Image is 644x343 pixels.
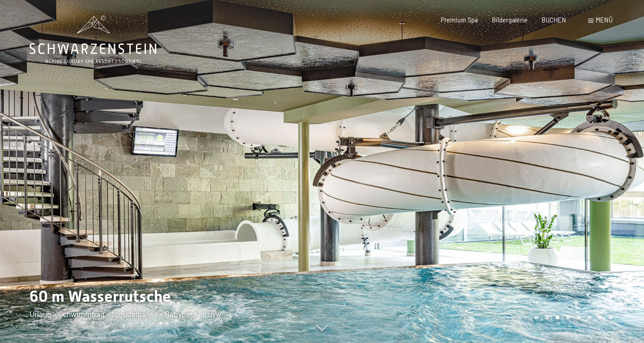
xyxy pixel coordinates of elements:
[576,315,581,320] div: Carousel Page 5
[555,315,560,320] div: Carousel Page 3 (Current Slide)
[531,315,612,320] div: Carousel Pagination
[608,315,613,320] div: Carousel Page 8
[441,16,478,24] a: Premium Spa
[596,16,613,24] span: Menü
[597,315,602,320] div: Carousel Page 7
[566,315,570,320] div: Carousel Page 4
[492,16,528,24] a: Bildergalerie
[534,315,538,320] div: Carousel Page 1
[545,315,549,320] div: Carousel Page 2
[542,16,566,24] a: BUCHEN
[587,315,592,320] div: Carousel Page 6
